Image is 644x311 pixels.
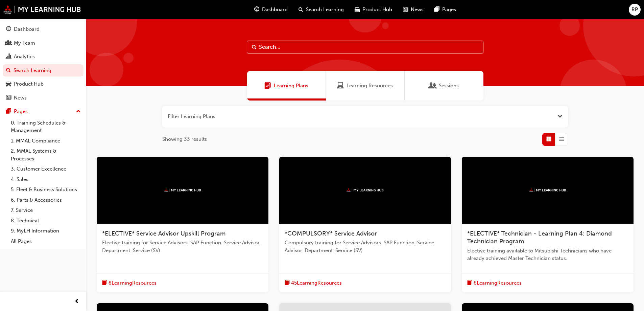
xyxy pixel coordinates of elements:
[3,105,84,118] button: Pages
[285,279,290,287] span: book-icon
[3,78,84,90] a: Product Hub
[347,188,384,193] img: mmal
[3,5,81,14] img: mmal
[557,113,563,120] button: Open the filter
[6,54,11,60] span: chart-icon
[529,188,566,193] img: mmal
[403,5,408,14] span: news-icon
[6,40,11,46] span: people-icon
[8,118,84,136] a: 0. Training Schedules & Management
[8,184,84,195] a: 5. Fleet & Business Solutions
[467,279,472,287] span: book-icon
[3,23,84,36] a: Dashboard
[14,39,35,47] div: My Team
[3,92,84,104] a: News
[3,22,84,105] button: DashboardMy TeamAnalyticsSearch LearningProduct HubNews
[252,43,257,51] span: Search
[629,4,641,16] button: RP
[76,107,81,116] span: up-icon
[164,188,201,193] img: mmal
[6,95,11,101] span: news-icon
[3,37,84,49] a: My Team
[14,94,27,102] div: News
[6,81,11,87] span: car-icon
[474,279,522,287] span: 8 Learning Resources
[109,279,157,287] span: 8 Learning Resources
[102,230,225,237] span: *ELECTIVE* Service Advisor Upskill Program
[6,109,11,115] span: pages-icon
[3,50,84,63] a: Analytics
[8,174,84,185] a: 4. Sales
[285,230,377,237] span: *COMPULSORY* Service Advisor
[8,164,84,174] a: 3. Customer Excellence
[355,5,360,14] span: car-icon
[162,135,207,143] span: Showing 33 results
[411,6,424,14] span: News
[6,26,11,32] span: guage-icon
[8,195,84,205] a: 6. Parts & Accessories
[102,279,157,287] button: book-icon8LearningResources
[462,157,634,293] a: mmal*ELECTIVE* Technician - Learning Plan 4: Diamond Technician ProgramElective training availabl...
[306,6,344,14] span: Search Learning
[8,205,84,216] a: 7. Service
[102,279,107,287] span: book-icon
[264,82,271,90] span: Learning Plans
[326,71,405,101] a: Learning ResourcesLearning Resources
[546,135,551,143] span: Grid
[262,6,288,14] span: Dashboard
[291,279,342,287] span: 45 Learning Resources
[405,71,483,101] a: SessionsSessions
[274,82,308,90] span: Learning Plans
[8,236,84,247] a: All Pages
[347,82,393,90] span: Learning Resources
[429,3,461,17] a: pages-iconPages
[285,279,342,287] button: book-icon45LearningResources
[8,226,84,236] a: 9. MyLH Information
[299,5,303,14] span: search-icon
[249,3,293,17] a: guage-iconDashboard
[14,108,28,115] div: Pages
[362,6,392,14] span: Product Hub
[467,230,612,245] span: *ELECTIVE* Technician - Learning Plan 4: Diamond Technician Program
[14,25,40,33] div: Dashboard
[14,53,35,61] div: Analytics
[559,135,564,143] span: List
[429,82,436,90] span: Sessions
[349,3,398,17] a: car-iconProduct Hub
[337,82,344,90] span: Learning Resources
[247,71,326,101] a: Learning PlansLearning Plans
[102,239,263,254] span: Elective training for Service Advisors. SAP Function: Service Advisor. Department: Service (SV)
[14,80,44,88] div: Product Hub
[467,279,522,287] button: book-icon8LearningResources
[398,3,429,17] a: news-iconNews
[8,146,84,164] a: 2. MMAL Systems & Processes
[631,6,638,14] span: RP
[434,5,439,14] span: pages-icon
[467,247,628,262] span: Elective training available to Mitsubishi Technicians who have already achieved Master Technician...
[279,157,451,293] a: mmal*COMPULSORY* Service AdvisorCompulsory training for Service Advisors. SAP Function: Service A...
[254,5,259,14] span: guage-icon
[74,297,79,306] span: prev-icon
[8,136,84,146] a: 1. MMAL Compliance
[8,216,84,226] a: 8. Technical
[285,239,446,254] span: Compulsory training for Service Advisors. SAP Function: Service Advisor. Department: Service (SV)
[442,6,456,14] span: Pages
[247,41,483,53] input: Search...
[97,157,268,293] a: mmal*ELECTIVE* Service Advisor Upskill ProgramElective training for Service Advisors. SAP Functio...
[3,64,84,77] a: Search Learning
[6,68,11,74] span: search-icon
[439,82,459,90] span: Sessions
[293,3,349,17] a: search-iconSearch Learning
